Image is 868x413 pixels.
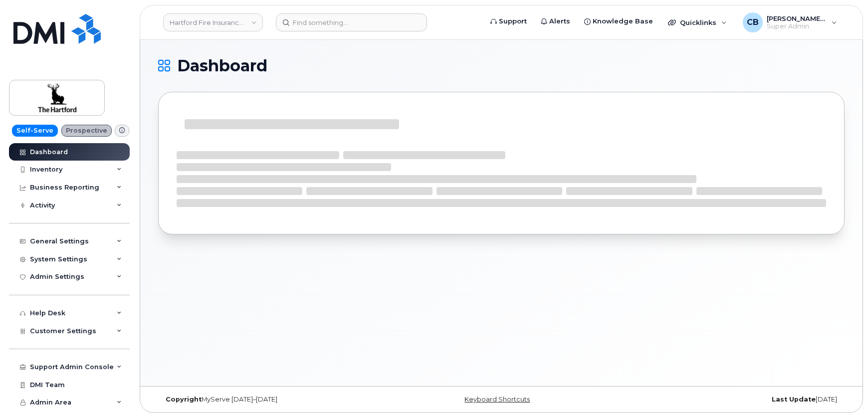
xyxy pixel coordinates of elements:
strong: Last Update [772,396,816,403]
span: Dashboard [177,58,267,73]
div: MyServe [DATE]–[DATE] [158,396,387,404]
strong: Copyright [166,396,202,403]
a: Keyboard Shortcuts [464,396,530,403]
div: [DATE] [616,396,845,404]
